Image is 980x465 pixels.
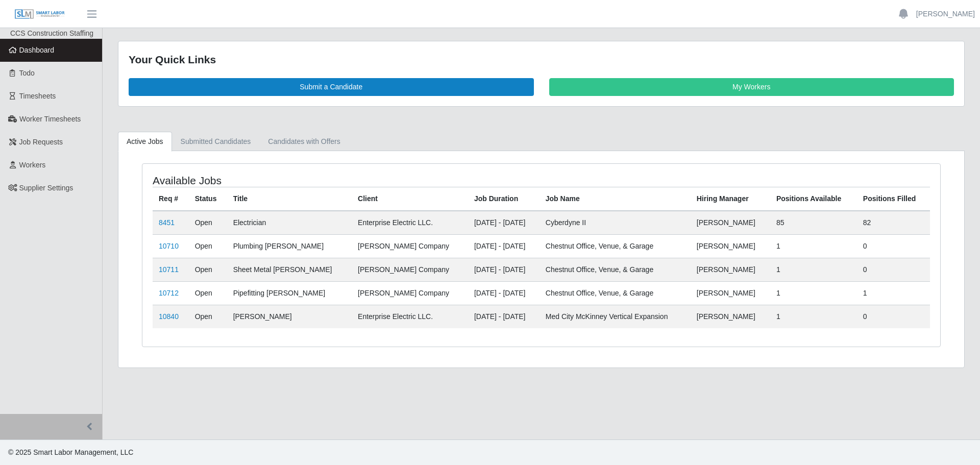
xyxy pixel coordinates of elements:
[159,289,179,297] a: 10712
[691,281,770,305] td: [PERSON_NAME]
[189,305,227,328] td: Open
[19,184,73,192] span: Supplier Settings
[159,265,179,274] a: 10711
[8,448,133,456] span: © 2025 Smart Labor Management, LLC
[189,258,227,281] td: Open
[14,9,65,20] img: SLM Logo
[770,305,857,328] td: 1
[549,78,954,96] a: My Workers
[540,234,691,258] td: Chestnut Office, Venue, & Garage
[691,234,770,258] td: [PERSON_NAME]
[19,92,56,100] span: Timesheets
[159,242,179,250] a: 10710
[770,187,857,211] th: Positions Available
[227,234,352,258] td: Plumbing [PERSON_NAME]
[691,187,770,211] th: Hiring Manager
[118,132,172,152] a: Active Jobs
[352,305,468,328] td: Enterprise Electric LLC.
[129,52,954,68] div: Your Quick Links
[19,115,81,123] span: Worker Timesheets
[19,46,55,54] span: Dashboard
[857,305,930,328] td: 0
[227,187,352,211] th: Title
[19,138,63,146] span: Job Requests
[352,211,468,235] td: Enterprise Electric LLC.
[10,29,93,37] span: CCS Construction Staffing
[468,305,540,328] td: [DATE] - [DATE]
[159,218,175,227] a: 8451
[691,305,770,328] td: [PERSON_NAME]
[857,187,930,211] th: Positions Filled
[352,187,468,211] th: Client
[468,211,540,235] td: [DATE] - [DATE]
[468,234,540,258] td: [DATE] - [DATE]
[468,258,540,281] td: [DATE] - [DATE]
[129,78,534,96] a: Submit a Candidate
[691,258,770,281] td: [PERSON_NAME]
[172,132,260,152] a: Submitted Candidates
[857,281,930,305] td: 1
[770,258,857,281] td: 1
[189,234,227,258] td: Open
[540,281,691,305] td: Chestnut Office, Venue, & Garage
[540,305,691,328] td: Med City McKinney Vertical Expansion
[691,211,770,235] td: [PERSON_NAME]
[770,211,857,235] td: 85
[19,161,46,169] span: Workers
[189,211,227,235] td: Open
[770,281,857,305] td: 1
[468,281,540,305] td: [DATE] - [DATE]
[770,234,857,258] td: 1
[540,187,691,211] th: Job Name
[857,258,930,281] td: 0
[189,187,227,211] th: Status
[153,187,189,211] th: Req #
[227,281,352,305] td: Pipefitting [PERSON_NAME]
[857,211,930,235] td: 82
[259,132,349,152] a: Candidates with Offers
[19,69,35,77] span: Todo
[857,234,930,258] td: 0
[227,258,352,281] td: Sheet Metal [PERSON_NAME]
[227,211,352,235] td: Electrician
[153,174,468,187] h4: Available Jobs
[352,281,468,305] td: [PERSON_NAME] Company
[540,211,691,235] td: Cyberdyne II
[159,312,179,321] a: 10840
[352,258,468,281] td: [PERSON_NAME] Company
[540,258,691,281] td: Chestnut Office, Venue, & Garage
[227,305,352,328] td: [PERSON_NAME]
[189,281,227,305] td: Open
[352,234,468,258] td: [PERSON_NAME] Company
[916,9,975,19] a: [PERSON_NAME]
[468,187,540,211] th: Job Duration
